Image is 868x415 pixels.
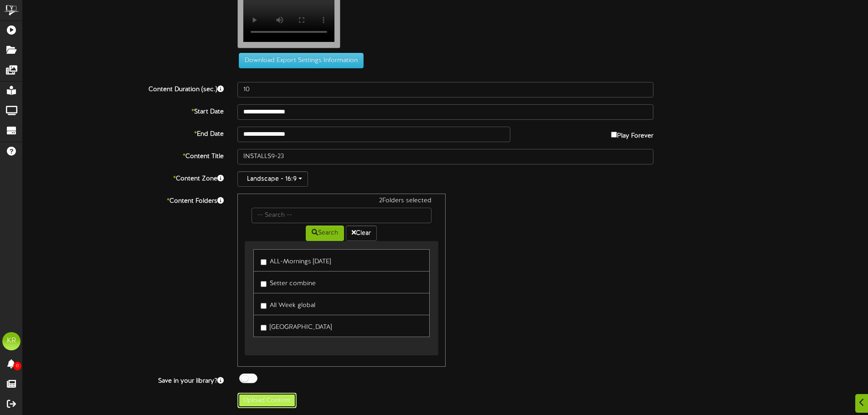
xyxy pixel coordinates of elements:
input: ALL-Mornings [DATE] [261,259,267,265]
label: [GEOGRAPHIC_DATA] [261,320,332,332]
label: Save in your library? [16,374,231,386]
div: KR [2,332,21,350]
label: Content Duration (sec.) [16,82,231,94]
label: Start Date [16,104,231,117]
label: Content Zone [16,171,231,184]
a: Download Export Settings Information [234,57,364,64]
span: 0 [13,362,21,370]
button: Search [306,225,344,241]
label: Content Folders [16,194,231,206]
label: Setter combine [261,276,316,288]
input: [GEOGRAPHIC_DATA] [261,325,267,331]
input: Title of this Content [237,149,653,164]
button: Download Export Settings Information [239,53,364,68]
label: Content Title [16,149,231,161]
div: 2 Folders selected [245,196,438,208]
input: Play Forever [611,132,617,138]
button: Clear [346,225,377,241]
input: -- Search -- [252,208,431,223]
button: Upload Content [237,393,297,408]
input: Setter combine [261,281,267,287]
label: End Date [16,127,231,139]
label: ALL-Mornings [DATE] [261,254,331,266]
label: All Week global [261,298,315,310]
input: All Week global [261,303,267,309]
button: Landscape - 16:9 [237,171,308,187]
label: Play Forever [611,127,653,141]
